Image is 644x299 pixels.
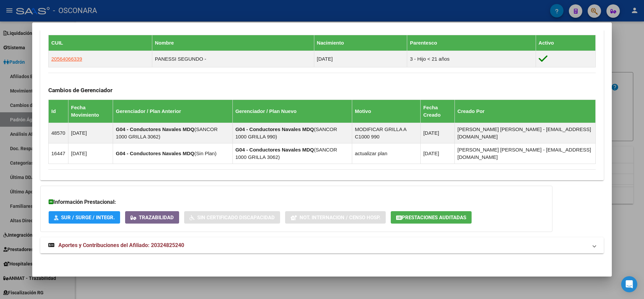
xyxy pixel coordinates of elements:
[407,51,536,67] td: 3 - Hijo < 21 años
[49,100,68,123] th: Id
[197,215,275,221] span: Sin Certificado Discapacidad
[49,35,152,51] th: CUIL
[454,123,595,143] td: [PERSON_NAME] [PERSON_NAME] - [EMAIL_ADDRESS][DOMAIN_NAME]
[314,51,407,67] td: [DATE]
[420,100,454,123] th: Fecha Creado
[51,56,82,62] span: 20564066339
[49,143,68,164] td: 16447
[420,143,454,164] td: [DATE]
[152,51,314,67] td: PANESSI SEGUNDO -
[152,35,314,51] th: Nombre
[407,35,536,51] th: Parentesco
[420,123,454,143] td: [DATE]
[184,211,280,224] button: Sin Certificado Discapacidad
[49,123,68,143] td: 48570
[536,35,595,51] th: Activo
[454,100,595,123] th: Creado Por
[40,237,604,253] mat-expansion-panel-header: Aportes y Contribuciones del Afiliado: 20324825240
[352,123,421,143] td: MODIFICAR GRILLA A C1000 990
[49,198,544,206] h3: Información Prestacional:
[116,151,194,156] strong: G04 - Conductores Navales MDQ
[68,123,113,143] td: [DATE]
[113,100,232,123] th: Gerenciador / Plan Anterior
[352,143,421,164] td: actualizar plan
[116,126,194,132] strong: G04 - Conductores Navales MDQ
[48,86,596,94] h3: Cambios de Gerenciador
[314,35,407,51] th: Nacimiento
[125,211,179,224] button: Trazabilidad
[58,242,184,248] span: Aportes y Contribuciones del Afiliado: 20324825240
[68,100,113,123] th: Fecha Movimiento
[235,126,314,132] strong: G04 - Conductores Navales MDQ
[300,215,380,221] span: Not. Internacion / Censo Hosp.
[454,143,595,164] td: [PERSON_NAME] [PERSON_NAME] - [EMAIL_ADDRESS][DOMAIN_NAME]
[68,143,113,164] td: [DATE]
[116,126,217,139] span: SANCOR 1000 GRILLA 3062
[232,100,352,123] th: Gerenciador / Plan Nuevo
[391,211,472,224] button: Prestaciones Auditadas
[113,143,232,164] td: ( )
[232,123,352,143] td: ( )
[285,211,386,224] button: Not. Internacion / Censo Hosp.
[235,147,314,153] strong: G04 - Conductores Navales MDQ
[621,276,637,292] div: Open Intercom Messenger
[61,215,115,221] span: SUR / SURGE / INTEGR.
[352,100,421,123] th: Motivo
[49,211,120,224] button: SUR / SURGE / INTEGR.
[139,215,174,221] span: Trazabilidad
[113,123,232,143] td: ( )
[196,151,215,156] span: Sin Plan
[232,143,352,164] td: ( )
[402,215,466,221] span: Prestaciones Auditadas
